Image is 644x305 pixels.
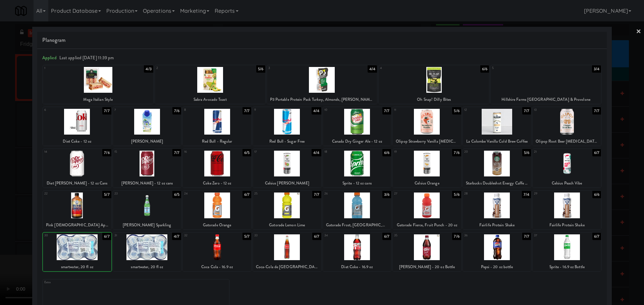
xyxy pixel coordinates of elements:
[534,221,600,229] div: Fairlife Protein Shake
[394,191,427,197] div: 27
[184,107,217,113] div: 8
[113,233,181,271] div: 314/7smartwater, 20 fl oz
[394,263,460,271] div: [PERSON_NAME] - 20 oz Bottle
[243,233,251,240] div: 5/7
[534,233,567,238] div: 37
[393,137,461,146] div: Olipop Strawberry Vanilla [MEDICAL_DATA] Soda
[522,149,531,156] div: 5/6
[464,107,497,113] div: 12
[533,233,601,271] div: 376/7Sprite - 16.9 oz Bottle
[464,233,497,238] div: 36
[43,263,111,271] div: smartwater, 20 fl oz
[380,65,434,71] div: 4
[43,107,111,146] div: 67/7Diet Coke - 12 oz
[113,221,181,229] div: [PERSON_NAME] Sparkling
[463,149,531,187] div: 205/6Starbucks Doubleshot Energy Caffe Mocha
[394,149,427,155] div: 19
[113,191,181,229] div: 236/5[PERSON_NAME] Sparkling
[533,191,601,229] div: 296/6Fairlife Protein Shake
[491,95,601,104] div: Hillshire Farms [GEOGRAPHIC_DATA] & Provolone
[113,263,181,271] div: smartwater, 20 fl oz
[464,263,530,271] div: Pepsi - 20 oz bottle
[393,263,461,271] div: [PERSON_NAME] - 20 oz Bottle
[393,107,461,146] div: 115/6Olipop Strawberry Vanilla [MEDICAL_DATA] Soda
[452,107,461,115] div: 5/6
[44,149,77,155] div: 14
[156,65,210,71] div: 2
[172,191,181,198] div: 6/5
[43,149,111,187] div: 147/6Diet [PERSON_NAME] - 12 oz Cans
[184,233,217,238] div: 32
[44,221,110,229] div: Pink [DEMOGRAPHIC_DATA] Apple Kombucha, Health Ade
[254,179,320,187] div: Celsius [PERSON_NAME]
[43,191,111,229] div: 225/7Pink [DEMOGRAPHIC_DATA] Apple Kombucha, Health Ade
[464,149,497,155] div: 20
[267,65,377,104] div: 34/4P3 Portable Protein Pack Turkey, Almonds, [PERSON_NAME] Cheese
[463,233,531,271] div: 367/7Pepsi - 20 oz bottle
[42,35,602,45] span: Planogram
[172,233,181,240] div: 4/7
[113,179,181,187] div: [PERSON_NAME] - 12 oz cans
[44,137,110,146] div: Diet Coke - 12 oz
[183,233,251,271] div: 325/7Coca Cola - 16.9 oz
[463,179,531,187] div: Starbucks Doubleshot Energy Caffe Mocha
[323,137,391,146] div: Canada Dry Ginger Ale - 12 oz
[393,191,461,229] div: 275/6Gatorade Fierce, Fruit Punch - 20 oz
[533,137,601,146] div: Olipop Root Beer [MEDICAL_DATA] Soda
[464,191,497,197] div: 28
[380,95,488,104] div: Oh Snap! Dilly Bites
[268,95,376,104] div: P3 Portable Protein Pack Turkey, Almonds, [PERSON_NAME] Cheese
[253,107,321,146] div: 94/4Red Bull - Sugar Free
[172,149,181,156] div: 7/7
[491,65,601,104] div: 53/4Hillshire Farms [GEOGRAPHIC_DATA] & Provolone
[534,137,600,146] div: Olipop Root Beer [MEDICAL_DATA] Soda
[463,221,531,229] div: Fairlife Protein Shake
[44,280,136,285] div: Extra
[452,149,461,156] div: 7/6
[452,191,461,198] div: 5/6
[394,179,460,187] div: Celsius Orange
[43,233,111,271] div: 306/7smartwater, 20 fl oz
[394,221,460,229] div: Gatorade Fierce, Fruit Punch - 20 oz
[312,191,321,198] div: 7/7
[44,263,110,271] div: smartwater, 20 fl oz
[102,149,111,156] div: 7/6
[324,233,357,238] div: 34
[114,221,180,229] div: [PERSON_NAME] Sparkling
[102,107,111,115] div: 7/7
[592,107,601,115] div: 7/7
[44,65,98,71] div: 1
[463,191,531,229] div: 287/4Fairlife Protein Shake
[254,149,287,155] div: 17
[253,149,321,187] div: 174/4Celsius [PERSON_NAME]
[534,107,567,113] div: 13
[533,263,601,271] div: Sprite - 16.9 oz Bottle
[114,191,147,197] div: 23
[592,233,601,240] div: 6/7
[393,149,461,187] div: 197/6Celsius Orange
[15,5,27,17] img: Micromart
[253,263,321,271] div: Coca-Cola de [GEOGRAPHIC_DATA]
[323,263,391,271] div: Diet Coke - 16.9 oz
[43,65,153,104] div: 14/3Mega Italian Style
[156,95,264,104] div: Sabra Avocado Toast
[114,149,147,155] div: 15
[534,263,600,271] div: Sprite - 16.9 oz Bottle
[44,95,152,104] div: Mega Italian Style
[533,179,601,187] div: Celsius Peach Vibe
[382,107,391,115] div: 7/7
[114,233,147,238] div: 31
[522,233,531,240] div: 7/7
[592,191,601,198] div: 6/6
[44,191,77,197] div: 22
[382,191,391,198] div: 3/6
[463,137,531,146] div: La Colombe Vanilla Cold Brew Coffee
[368,65,377,73] div: 4/4
[323,233,391,271] div: 346/7Diet Coke - 16.9 oz
[533,149,601,187] div: 216/7Celsius Peach Vibe
[184,221,250,229] div: Gatorade Orange
[452,233,461,240] div: 7/6
[324,149,357,155] div: 18
[522,191,531,198] div: 7/4
[42,55,57,61] span: Applied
